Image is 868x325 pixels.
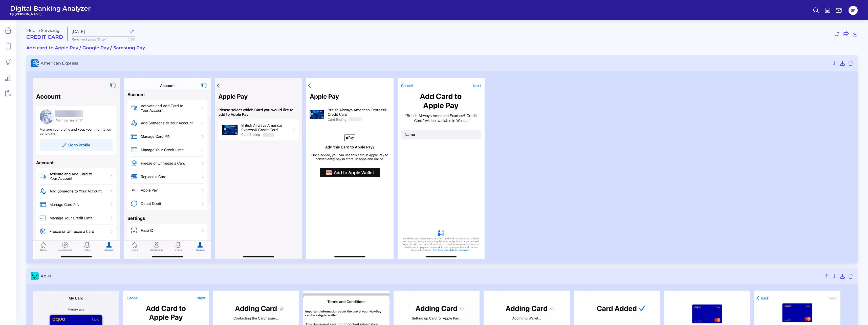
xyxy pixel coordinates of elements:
span: Digital Banking Analyzer [10,5,91,12]
div: Mobile Servicing [26,28,63,40]
img: American Express [33,78,120,259]
img: American Express [124,78,211,259]
span: 11/50 [128,37,135,41]
h3: Add card to Apple Pay / Google Pay / Samsung Pay [26,45,858,51]
p: Rename & press 'Enter' [72,37,135,41]
img: American Express [215,78,302,259]
span: Aqua [41,274,821,278]
img: American Express [306,78,394,259]
button: SP [849,6,858,15]
img: American Express [398,78,485,259]
span: American Express [41,61,829,66]
span: by [PERSON_NAME] [10,12,91,16]
h2: Credit Card [26,34,63,40]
